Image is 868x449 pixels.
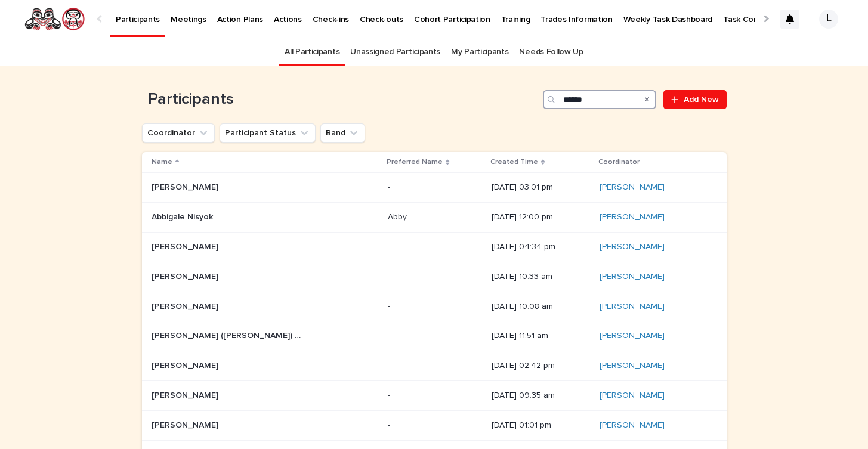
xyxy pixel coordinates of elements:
input: Search [543,90,656,109]
p: Name [152,156,172,169]
a: [PERSON_NAME] [600,212,665,222]
a: [PERSON_NAME] [600,331,665,341]
tr: [PERSON_NAME][PERSON_NAME] -- [DATE] 03:01 pm[PERSON_NAME] [142,173,727,203]
a: [PERSON_NAME] [600,391,665,401]
p: [DATE] 12:00 pm [492,212,591,222]
p: Coordinator [598,156,640,169]
p: [DATE] 03:01 pm [492,182,591,193]
tr: Abbigale NisyokAbbigale Nisyok AbbyAbby [DATE] 12:00 pm[PERSON_NAME] [142,203,727,233]
a: [PERSON_NAME] [600,361,665,371]
a: [PERSON_NAME] [600,182,665,193]
p: [DATE] 01:01 pm [492,420,591,431]
p: [DATE] 02:42 pm [492,361,591,371]
tr: [PERSON_NAME][PERSON_NAME] -- [DATE] 09:35 am[PERSON_NAME] [142,380,727,410]
p: Preferred Name [387,156,443,169]
a: [PERSON_NAME] [600,302,665,312]
p: [PERSON_NAME] [152,358,221,371]
p: Abby [388,210,409,222]
a: Unassigned Participants [350,38,440,66]
a: All Participants [285,38,339,66]
a: [PERSON_NAME] [600,420,665,431]
p: [DATE] 09:35 am [492,391,591,401]
tr: [PERSON_NAME][PERSON_NAME] -- [DATE] 10:08 am[PERSON_NAME] [142,292,727,321]
p: - [388,329,393,341]
h1: Participants [142,90,539,109]
tr: [PERSON_NAME][PERSON_NAME] -- [DATE] 02:42 pm[PERSON_NAME] [142,351,727,381]
tr: [PERSON_NAME][PERSON_NAME] -- [DATE] 10:33 am[PERSON_NAME] [142,262,727,292]
a: Add New [663,90,726,109]
tr: [PERSON_NAME][PERSON_NAME] -- [DATE] 04:34 pm[PERSON_NAME] [142,232,727,262]
p: [PERSON_NAME] [152,270,221,282]
p: - [388,388,393,401]
p: - [388,299,393,312]
a: My Participants [451,38,508,66]
p: - [388,270,393,282]
p: - [388,418,393,431]
p: [PERSON_NAME] [152,418,221,431]
a: [PERSON_NAME] [600,242,665,252]
button: Coordinator [142,123,215,143]
div: L [819,10,838,29]
p: [DATE] 10:08 am [492,302,591,312]
p: - [388,358,393,371]
p: [PERSON_NAME] [152,180,221,193]
span: Add New [684,95,719,104]
p: [PERSON_NAME] [152,388,221,401]
tr: [PERSON_NAME][PERSON_NAME] -- [DATE] 01:01 pm[PERSON_NAME] [142,410,727,440]
p: [DATE] 11:51 am [492,331,591,341]
a: [PERSON_NAME] [600,272,665,282]
button: Band [320,123,365,143]
p: [PERSON_NAME] ([PERSON_NAME]) [PERSON_NAME] [152,329,303,341]
button: Participant Status [220,123,316,143]
p: - [388,180,393,193]
p: [DATE] 10:33 am [492,272,591,282]
p: [PERSON_NAME] [152,240,221,252]
p: Abbigale Nisyok [152,210,215,222]
p: - [388,240,393,252]
tr: [PERSON_NAME] ([PERSON_NAME]) [PERSON_NAME][PERSON_NAME] ([PERSON_NAME]) [PERSON_NAME] -- [DATE] ... [142,321,727,351]
img: rNyI97lYS1uoOg9yXW8k [24,7,85,31]
p: [DATE] 04:34 pm [492,242,591,252]
p: Created Time [490,156,538,169]
a: Needs Follow Up [519,38,583,66]
p: [PERSON_NAME] [152,299,221,312]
